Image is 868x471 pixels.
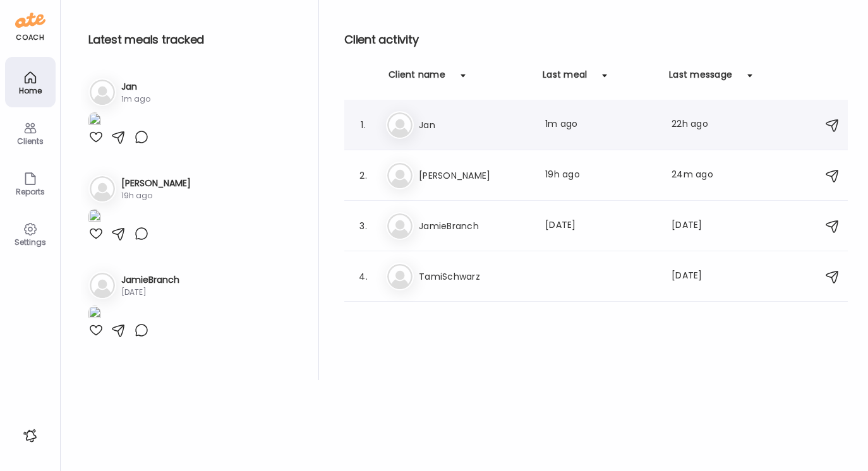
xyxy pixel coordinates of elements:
img: images%2F34M9xvfC7VOFbuVuzn79gX2qEI22%2F7kxQQbdkfCrFhd5EoraA%2FA5EgqgcMV00h7f61lJDe_1080 [88,209,101,226]
div: 2. [356,168,371,183]
img: bg-avatar-default.svg [90,80,115,105]
div: [DATE] [545,218,656,234]
div: coach [16,32,44,43]
div: [DATE] [121,287,179,298]
h3: JamieBranch [419,218,530,234]
h3: Jan [121,80,150,93]
img: ate [15,10,45,30]
img: images%2FXImTVQBs16eZqGQ4AKMzePIDoFr2%2Fv4BzdVf0LkiG8IUrWa5l%2FJN8mV10JXwwzb15rJvz8_1080 [88,306,101,323]
div: [DATE] [672,218,721,234]
img: bg-avatar-default.svg [387,163,413,188]
div: Client name [389,68,445,88]
div: Last meal [543,68,587,88]
img: bg-avatar-default.svg [90,273,115,298]
img: bg-avatar-default.svg [387,264,413,289]
h2: Client activity [344,30,848,49]
h3: [PERSON_NAME] [121,177,191,190]
div: 1. [356,117,371,133]
div: Reports [8,188,53,196]
img: bg-avatar-default.svg [387,112,413,138]
img: bg-avatar-default.svg [90,176,115,201]
div: Last message [669,68,732,88]
div: 3. [356,218,371,234]
div: Settings [8,238,53,246]
div: 19h ago [121,190,191,201]
div: 24m ago [672,168,721,183]
div: 19h ago [545,168,656,183]
h2: Latest meals tracked [88,30,298,49]
div: [DATE] [672,269,721,284]
div: 4. [356,269,371,284]
div: 22h ago [672,117,721,133]
div: Home [8,86,53,95]
div: 1m ago [545,117,656,133]
img: bg-avatar-default.svg [387,213,413,239]
img: images%2FgxsDnAh2j9WNQYhcT5jOtutxUNC2%2FVer5AnnRy9DXsNQ9dbwD%2F6fvxDiO3WcP1zk66jf3m_1080 [88,112,101,129]
div: 1m ago [121,93,150,105]
h3: TamiSchwarz [419,269,530,284]
h3: [PERSON_NAME] [419,168,530,183]
h3: Jan [419,117,530,133]
div: Clients [8,137,53,145]
h3: JamieBranch [121,273,179,287]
